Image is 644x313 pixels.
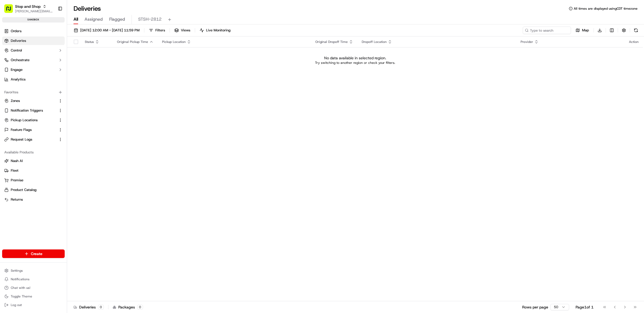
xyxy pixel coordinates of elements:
span: Original Pickup Time [117,40,148,44]
span: Feature Flags [11,127,32,132]
p: No data available in selected region. [324,55,386,61]
a: Orders [2,27,65,35]
button: Returns [2,195,65,204]
button: Refresh [632,27,640,34]
span: Promise [11,178,23,183]
div: sandbox [2,17,65,23]
span: Chat with us! [11,286,30,290]
a: Zones [4,98,56,103]
button: Toggle Theme [2,293,65,300]
div: 0 [98,305,104,310]
div: Deliveries [74,304,104,310]
div: Packages [113,304,143,310]
span: Engage [11,67,23,72]
button: Pickup Locations [2,116,65,124]
span: Live Monitoring [206,28,230,33]
button: Request Logs [2,135,65,144]
button: Engage [2,65,65,74]
button: Chat with us! [2,284,65,292]
button: Notification Triggers [2,106,65,115]
span: Product Catalog [11,187,36,192]
button: Promise [2,176,65,185]
button: Live Monitoring [197,27,233,34]
button: Fleet [2,166,65,175]
button: Notifications [2,275,65,283]
span: Nash AI [11,159,23,163]
span: Analytics [11,77,25,82]
div: Favorites [2,88,65,97]
span: Log out [11,303,22,307]
span: STSH-2812 [138,16,162,23]
p: Rows per page [522,304,548,310]
button: Product Catalog [2,186,65,194]
button: Create [2,249,65,258]
a: Nash AI [4,159,63,163]
button: Filters [147,27,167,34]
button: Orchestrate [2,56,65,64]
a: Promise [4,178,63,183]
button: [DATE] 12:00 AM - [DATE] 11:59 PM [71,27,142,34]
span: Deliveries [11,38,26,43]
button: Settings [2,267,65,274]
span: Control [11,48,22,53]
span: Request Logs [11,137,32,142]
p: Try switching to another region or check your filters. [315,61,395,65]
span: Pickup Location [162,40,186,44]
span: Toggle Theme [11,294,32,299]
span: All times are displayed using CDT timezone [574,6,638,11]
button: Views [172,27,193,34]
a: Pickup Locations [4,118,56,123]
span: Returns [11,197,23,202]
span: Views [181,28,190,33]
button: [PERSON_NAME][EMAIL_ADDRESS][DOMAIN_NAME] [15,9,53,13]
div: Action [629,40,639,44]
button: Log out [2,301,65,309]
button: Map [573,27,591,34]
button: Feature Flags [2,126,65,134]
span: All [74,16,78,23]
span: Zones [11,98,20,103]
a: Request Logs [4,137,56,142]
span: [DATE] 12:00 AM - [DATE] 11:59 PM [80,28,140,33]
span: Flagged [109,16,125,23]
a: Product Catalog [4,187,63,192]
a: Deliveries [2,36,65,45]
span: Notifications [11,277,30,281]
span: Create [31,251,42,256]
span: Filters [155,28,165,33]
div: Available Products [2,148,65,157]
a: Fleet [4,168,63,173]
a: Returns [4,197,63,202]
div: 0 [137,305,143,310]
a: Analytics [2,75,65,84]
span: Orders [11,29,21,34]
input: Type to search [523,27,571,34]
button: Zones [2,97,65,105]
span: Status [85,40,94,44]
h1: Deliveries [74,4,101,13]
span: Assigned [85,16,103,23]
span: Pickup Locations [11,118,38,123]
button: Control [2,46,65,55]
a: Feature Flags [4,127,56,132]
span: Settings [11,268,23,273]
button: Stop and Shop [15,4,41,9]
button: Stop and Shop[PERSON_NAME][EMAIL_ADDRESS][DOMAIN_NAME] [2,2,56,15]
div: Page 1 of 1 [576,304,594,310]
span: Provider [521,40,533,44]
span: Fleet [11,168,19,173]
span: Notification Triggers [11,108,43,113]
span: Orchestrate [11,58,30,62]
a: Notification Triggers [4,108,56,113]
span: Dropoff Location [362,40,387,44]
span: Original Dropoff Time [315,40,348,44]
span: Map [582,28,589,33]
button: Nash AI [2,157,65,165]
